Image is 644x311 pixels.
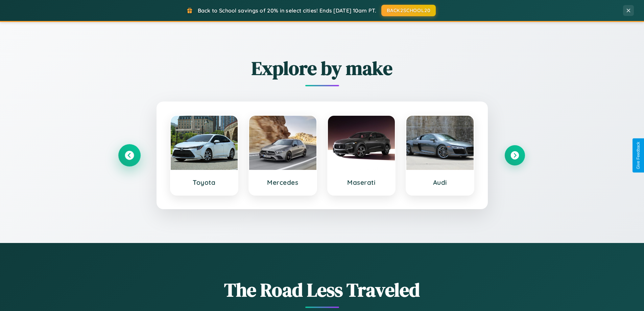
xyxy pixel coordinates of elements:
div: Give Feedback [636,142,641,169]
h3: Maserati [335,178,388,186]
h1: The Road Less Traveled [119,277,525,303]
h3: Mercedes [256,178,310,186]
span: Back to School savings of 20% in select cities! Ends [DATE] 10am PT. [198,7,376,14]
h3: Toyota [177,178,231,186]
button: BACK2SCHOOL20 [381,5,436,16]
h2: Explore by make [119,55,525,81]
h3: Audi [413,178,467,186]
